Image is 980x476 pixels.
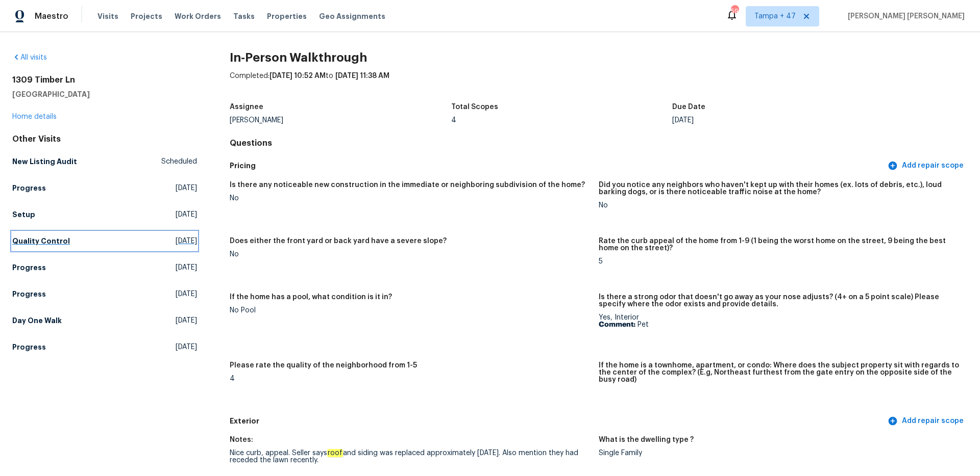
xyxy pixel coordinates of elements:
[97,11,118,21] span: Visits
[12,311,197,330] a: Day One Walk[DATE]
[267,11,307,21] span: Properties
[176,236,197,246] span: [DATE]
[599,237,960,252] h5: Rate the curb appeal of the home from 1-9 (1 being the worst home on the street, 9 being the best...
[12,289,46,299] h5: Progress
[599,449,960,457] div: Single Family
[131,11,162,21] span: Projects
[161,156,197,167] span: Scheduled
[12,152,197,171] a: New Listing AuditScheduled
[12,54,47,61] a: All visits
[12,156,77,167] h5: New Listing Audit
[230,161,886,171] h5: Pricing
[599,436,694,443] h5: What is the dwelling type ?
[672,117,894,124] div: [DATE]
[12,89,197,99] h5: [GEOGRAPHIC_DATA]
[12,236,70,246] h5: Quality Control
[599,294,960,308] h5: Is there a strong odor that doesn't go away as your nose adjusts? (4+ on a 5 point scale) Please ...
[599,202,960,209] div: No
[844,11,965,21] span: [PERSON_NAME] [PERSON_NAME]
[672,103,705,111] h5: Due Date
[176,342,197,352] span: [DATE]
[230,294,392,301] h5: If the home has a pool, what condition is it in?
[599,321,635,328] b: Comment:
[230,103,263,111] h5: Assignee
[35,11,68,21] span: Maestro
[176,183,197,193] span: [DATE]
[327,449,343,457] em: roof
[886,412,968,431] button: Add repair scope
[12,315,62,326] h5: Day One Walk
[175,11,221,21] span: Work Orders
[319,11,385,21] span: Geo Assignments
[890,415,964,428] span: Add repair scope
[269,72,326,80] span: [DATE] 10:52 AM
[230,375,591,382] div: 4
[176,209,197,220] span: [DATE]
[599,314,960,328] div: Yes, Interior
[599,258,960,265] div: 5
[230,416,886,427] h5: Exterior
[230,436,253,443] h5: Notes:
[176,315,197,326] span: [DATE]
[599,321,960,328] p: Pet
[451,117,673,124] div: 4
[176,289,197,299] span: [DATE]
[230,117,451,124] div: [PERSON_NAME]
[233,13,255,20] span: Tasks
[12,113,57,120] a: Home details
[599,181,960,196] h5: Did you notice any neighbors who haven't kept up with their homes (ex. lots of debris, etc.), lou...
[12,342,46,352] h5: Progress
[12,232,197,250] a: Quality Control[DATE]
[230,52,968,63] h2: In-Person Walkthrough
[12,285,197,303] a: Progress[DATE]
[12,179,197,197] a: Progress[DATE]
[12,134,197,144] div: Other Visits
[12,75,197,85] h2: 1309 Timber Ln
[451,103,498,111] h5: Total Scopes
[12,209,35,220] h5: Setup
[230,237,447,245] h5: Does either the front yard or back yard have a severe slope?
[230,138,968,148] h4: Questions
[12,205,197,224] a: Setup[DATE]
[230,195,591,202] div: No
[599,362,960,383] h5: If the home is a townhome, apartment, or condo: Where does the subject property sit with regards ...
[886,156,968,175] button: Add repair scope
[890,160,964,172] span: Add repair scope
[230,71,968,97] div: Completed: to
[230,181,585,189] h5: Is there any noticeable new construction in the immediate or neighboring subdivision of the home?
[12,183,46,193] h5: Progress
[12,338,197,356] a: Progress[DATE]
[731,6,738,16] div: 599
[335,72,389,80] span: [DATE] 11:38 AM
[12,262,46,273] h5: Progress
[754,11,796,21] span: Tampa + 47
[230,449,591,464] div: Nice curb, appeal. Seller says and siding was replaced approximately [DATE]. Also mention they ha...
[230,251,591,258] div: No
[230,307,591,314] div: No Pool
[230,362,417,369] h5: Please rate the quality of the neighborhood from 1-5
[12,258,197,277] a: Progress[DATE]
[176,262,197,273] span: [DATE]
